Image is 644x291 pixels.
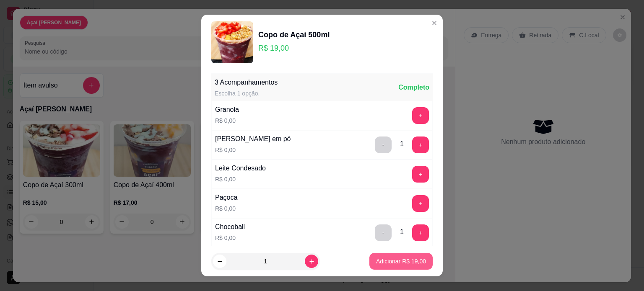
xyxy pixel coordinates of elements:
[375,224,392,241] button: delete
[412,136,429,153] button: add
[412,224,429,241] button: add
[215,105,239,115] div: Granola
[369,253,433,270] button: Adicionar R$ 19,00
[400,227,404,237] div: 1
[215,163,266,173] div: Leite Condesado
[412,107,429,124] button: add
[398,82,429,93] div: Completo
[305,255,318,268] button: increase-product-quantity
[215,77,278,88] div: 3 Acompanhamentos
[400,139,404,149] div: 1
[412,195,429,212] button: add
[375,136,392,153] button: delete
[215,116,239,125] p: R$ 0,00
[258,42,330,54] p: R$ 19,00
[215,222,245,232] div: Chocoball
[215,204,237,213] p: R$ 0,00
[215,134,291,144] div: [PERSON_NAME] em pó
[215,234,245,242] p: R$ 0,00
[376,257,426,265] p: Adicionar R$ 19,00
[412,166,429,183] button: add
[258,29,330,41] div: Copo de Açaí 500ml
[215,175,266,183] p: R$ 0,00
[213,255,226,268] button: decrease-product-quantity
[211,21,253,63] img: product-image
[215,89,278,98] div: Escolha 1 opção.
[215,146,291,154] p: R$ 0,00
[428,16,441,30] button: Close
[215,193,237,203] div: Paçoca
